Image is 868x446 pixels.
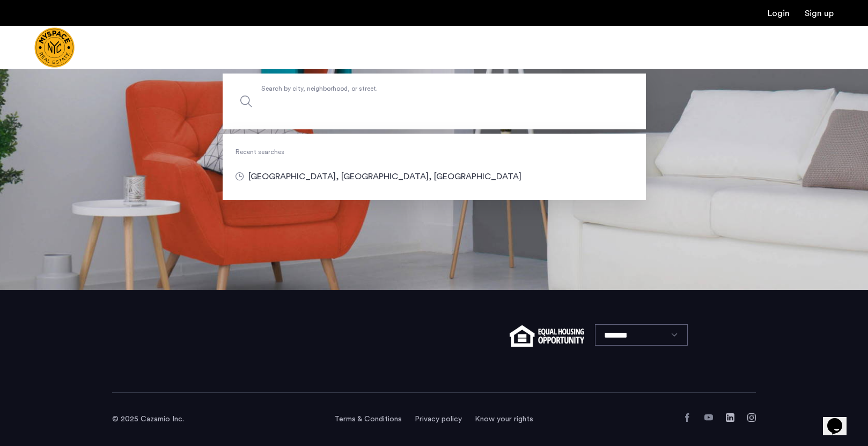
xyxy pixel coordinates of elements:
a: Terms and conditions [334,414,402,425]
a: LinkedIn [726,413,734,422]
a: Cazamio Logo [34,27,75,68]
a: YouTube [704,413,713,422]
a: Instagram [747,413,756,422]
img: logo [34,27,75,68]
select: Language select [595,324,688,346]
img: equal-housing.png [510,325,584,347]
a: Login [768,9,790,18]
iframe: chat widget [823,403,857,435]
a: Facebook [683,413,692,422]
a: Privacy policy [415,414,462,425]
span: [GEOGRAPHIC_DATA], [GEOGRAPHIC_DATA], [GEOGRAPHIC_DATA] [248,170,629,183]
input: Apartment Search [223,74,646,129]
span: © 2025 Cazamio Inc. [112,415,184,423]
span: Search by city, neighborhood, or street. [261,83,557,93]
div: Recent searches [223,147,646,157]
a: Registration [805,9,834,18]
a: Know your rights [475,414,533,425]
